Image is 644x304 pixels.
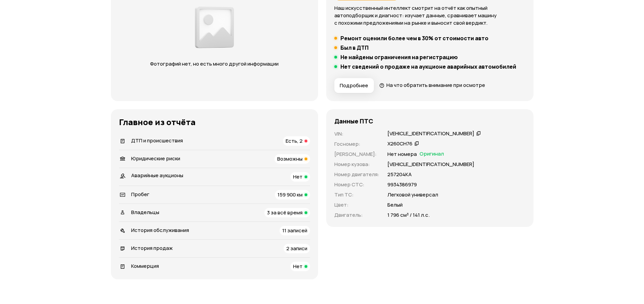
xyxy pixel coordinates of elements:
[334,78,374,93] button: Подробнее
[131,244,173,252] span: История продаж
[387,171,412,178] p: 257204КА
[334,211,379,219] p: Двигатель :
[282,227,307,234] span: 11 записей
[340,35,488,42] h5: Ремонт оценили более чем в 30% от стоимости авто
[131,209,159,216] span: Владельцы
[278,191,303,198] span: 159 900 км
[286,245,307,252] span: 2 записи
[334,117,373,125] h4: Данные ПТС
[334,4,525,27] p: Наш искусственный интеллект смотрит на отчёт как опытный автоподборщик и диагност: изучает данные...
[293,263,303,270] span: Нет
[387,181,417,188] p: 9934386979
[386,81,485,89] span: На что обратить внимание при осмотре
[131,137,183,144] span: ДТП и происшествия
[277,155,303,162] span: Возможны
[144,60,285,68] p: Фотографий нет, но есть много другой информации
[334,140,379,148] p: Госномер :
[131,191,149,198] span: Пробег
[340,54,458,61] h5: Не найдены ограничения на регистрацию
[334,171,379,178] p: Номер двигателя :
[379,81,485,89] a: На что обратить внимание при осмотре
[334,191,379,198] p: Тип ТС :
[420,150,444,158] span: Оригинал
[387,191,438,198] p: Легковой универсал
[267,209,303,216] span: 3 за всё время
[334,181,379,188] p: Номер СТС :
[286,137,303,144] span: Есть, 2
[293,173,303,180] span: Нет
[340,63,516,70] h5: Нет сведений о продаже на аукционе аварийных автомобилей
[387,161,474,168] p: [VEHICLE_IDENTIFICATION_NUMBER]
[340,44,368,51] h5: Был в ДТП
[387,150,417,158] p: Нет номера
[387,140,412,147] div: Х260СН76
[193,3,236,52] img: 2a3f492e8892fc00.png
[334,161,379,168] p: Номер кузова :
[131,227,189,234] span: История обслуживания
[387,211,430,219] p: 1 796 см³ / 141 л.с.
[131,172,183,179] span: Аварийные аукционы
[340,82,368,89] span: Подробнее
[387,201,403,209] p: Белый
[334,130,379,138] p: VIN :
[131,155,180,162] span: Юридические риски
[119,117,310,127] h3: Главное из отчёта
[334,201,379,209] p: Цвет :
[334,150,379,158] p: [PERSON_NAME] :
[131,262,159,270] span: Коммерция
[387,130,474,137] div: [VEHICLE_IDENTIFICATION_NUMBER]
